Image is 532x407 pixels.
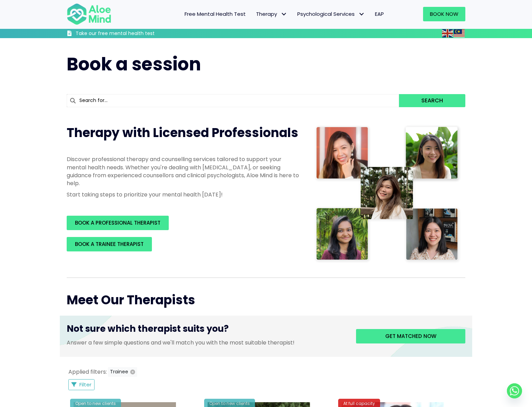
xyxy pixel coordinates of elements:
img: en [442,29,453,37]
h3: Not sure which therapist suits you? [67,323,346,338]
span: Get matched now [385,332,436,340]
span: Psychological Services [297,10,365,18]
span: Applied filters: [68,368,107,376]
nav: Menu [120,7,389,21]
span: Book Now [430,10,458,18]
img: Aloe mind Logo [67,3,111,25]
a: Whatsapp [507,383,522,398]
p: Start taking steps to prioritize your mental health [DATE]! [67,191,300,199]
input: Search for... [67,94,399,107]
span: Therapy: submenu [279,9,289,19]
a: EAP [370,7,389,21]
span: BOOK A PROFESSIONAL THERAPIST [75,219,160,226]
a: Malay [454,29,465,37]
a: BOOK A TRAINEE THERAPIST [67,237,152,251]
img: ms [454,29,465,37]
p: Answer a few simple questions and we'll match you with the most suitable therapist! [67,339,346,347]
span: Therapy with Licensed Professionals [67,124,298,142]
span: Therapy [256,10,287,18]
a: Book Now [423,7,465,21]
span: EAP [375,10,384,18]
span: Filter [79,381,91,388]
p: Discover professional therapy and counselling services tailored to support your mental health nee... [67,155,300,187]
a: Psychological ServicesPsychological Services: submenu [292,7,370,21]
h3: Take our free mental health test [76,30,191,37]
span: Free Mental Health Test [185,10,246,18]
span: Book a session [67,52,201,77]
a: TherapyTherapy: submenu [251,7,292,21]
a: Take our free mental health test [67,30,191,38]
a: Free Mental Health Test [179,7,251,21]
span: Meet Our Therapists [67,291,195,309]
a: English [442,29,454,37]
a: Get matched now [356,329,465,343]
button: Filter Listings [68,379,95,390]
img: Therapist collage [314,124,461,264]
button: Search [399,94,465,107]
a: BOOK A PROFESSIONAL THERAPIST [67,216,169,230]
button: Trainee [108,367,137,377]
span: BOOK A TRAINEE THERAPIST [75,240,144,248]
span: Psychological Services: submenu [356,9,366,19]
